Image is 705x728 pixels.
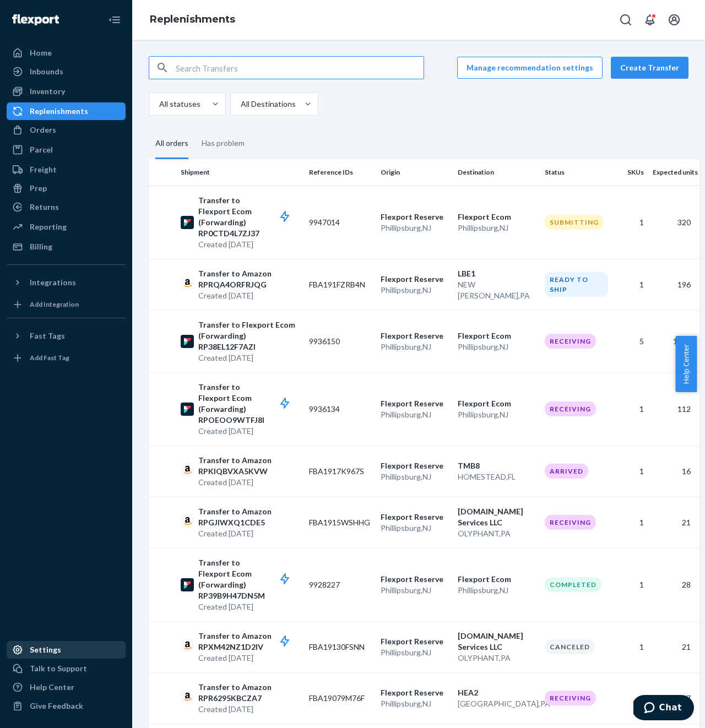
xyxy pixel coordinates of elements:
[458,653,536,664] p: OLYPHANT , PA
[612,548,648,621] td: 1
[7,83,126,100] a: Inventory
[458,574,536,585] p: Flexport Ecom
[158,99,159,110] input: All statuses
[30,277,76,288] div: Integrations
[458,585,536,596] p: Phillipsburg , NJ
[648,621,699,672] td: 21
[381,687,449,698] p: Flexport Reserve
[381,398,449,409] p: Flexport Reserve
[7,180,126,197] a: Prep
[381,409,449,420] p: Phillipsburg , NJ
[381,698,449,709] p: Phillipsburg , NJ
[30,86,65,97] div: Inventory
[612,621,648,672] td: 1
[30,144,53,155] div: Parcel
[381,647,449,658] p: Phillipsburg , NJ
[305,372,376,446] td: 9936134
[7,641,126,659] a: Settings
[141,4,244,36] ol: breadcrumbs
[198,239,300,250] p: Created [DATE]
[381,330,449,341] p: Flexport Reserve
[176,57,424,79] input: Search Transfers
[305,672,376,724] td: FBA19079M76F
[305,548,376,621] td: 9928227
[381,471,449,482] p: Phillipsburg , NJ
[381,274,449,285] p: Flexport Reserve
[7,218,126,236] a: Reporting
[7,161,126,178] a: Freight
[545,464,588,479] div: Arrived
[675,336,697,392] button: Help Center
[612,446,648,497] td: 1
[159,99,200,110] div: All statuses
[648,672,699,724] td: 37
[648,310,699,372] td: 1530
[241,99,296,110] div: All Destinations
[155,129,188,159] div: All orders
[545,215,604,230] div: Submitting
[381,285,449,296] p: Phillipsburg , NJ
[30,700,83,711] div: Give Feedback
[648,259,699,310] td: 196
[458,506,536,528] p: [DOMAIN_NAME] Services LLC
[198,704,300,715] p: Created [DATE]
[612,372,648,446] td: 1
[458,528,536,539] p: OLYPHANT , PA
[30,202,59,213] div: Returns
[648,159,699,186] th: Expected units
[458,341,536,352] p: Phillipsburg , NJ
[198,653,300,664] p: Created [DATE]
[545,401,596,416] div: Receiving
[381,512,449,523] p: Flexport Reserve
[198,682,300,704] p: Transfer to Amazon RPR6295KBCZA7
[198,477,300,488] p: Created [DATE]
[648,446,699,497] td: 16
[305,259,376,310] td: FBA191FZRB4N
[458,222,536,233] p: Phillipsburg , NJ
[7,44,126,62] a: Home
[198,382,300,426] p: Transfer to Flexport Ecom (Forwarding) RPOEOO9WTFJ8I
[615,9,637,31] button: Open Search Box
[648,497,699,548] td: 21
[612,159,648,186] th: SKUs
[648,372,699,446] td: 112
[30,330,65,341] div: Fast Tags
[7,198,126,216] a: Returns
[458,631,536,653] p: [DOMAIN_NAME] Services LLC
[612,259,648,310] td: 1
[611,57,688,79] button: Create Transfer
[648,548,699,621] td: 28
[381,211,449,222] p: Flexport Reserve
[305,186,376,259] td: 9947014
[7,660,126,677] button: Talk to Support
[612,186,648,259] td: 1
[30,300,79,309] div: Add Integration
[7,697,126,715] button: Give Feedback
[198,195,300,239] p: Transfer to Flexport Ecom (Forwarding) RP0CTD4L7ZJ37
[7,141,126,159] a: Parcel
[176,159,305,186] th: Shipment
[198,528,300,539] p: Created [DATE]
[545,334,596,349] div: Receiving
[381,523,449,534] p: Phillipsburg , NJ
[540,159,612,186] th: Status
[545,577,601,592] div: Completed
[612,672,648,724] td: 2
[381,341,449,352] p: Phillipsburg , NJ
[7,349,126,367] a: Add Fast Tag
[150,13,235,25] a: Replenishments
[639,9,661,31] button: Open notifications
[7,63,126,80] a: Inbounds
[198,319,300,352] p: Transfer to Flexport Ecom (Forwarding) RP38EL12F7AZI
[198,352,300,363] p: Created [DATE]
[305,310,376,372] td: 9936150
[381,585,449,596] p: Phillipsburg , NJ
[202,129,245,157] div: Has problem
[198,601,300,612] p: Created [DATE]
[458,471,536,482] p: HOMESTEAD , FL
[104,9,126,31] button: Close Navigation
[7,327,126,345] button: Fast Tags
